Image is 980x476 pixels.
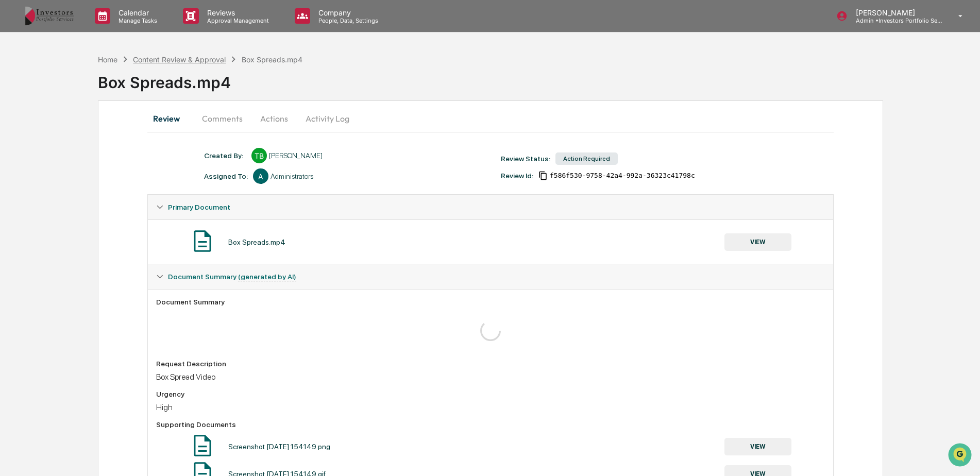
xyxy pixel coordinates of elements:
[168,203,230,211] span: Primary Document
[168,273,296,281] span: Document Summary
[199,8,274,17] p: Reviews
[21,130,66,140] span: Preclearance
[27,47,170,58] input: Clear
[148,264,833,289] div: Document Summary (generated by AI)
[156,402,824,412] div: High
[550,172,695,180] span: f586f530-9758-42a4-992a-36323c41798c
[228,238,285,246] div: Box Spreads.mp4
[21,149,65,160] span: Data Lookup
[194,106,251,131] button: Comments
[10,79,29,97] img: 1746055101610-c473b297-6a78-478c-a979-82029cc54cd1
[538,171,548,180] span: Copy Id
[204,172,248,180] div: Assigned To:
[156,420,824,429] div: Supporting Documents
[251,148,267,163] div: TB
[75,131,83,139] div: 🗄️
[947,442,975,470] iframe: Open customer support
[133,55,226,64] div: Content Review & Approval
[724,438,791,455] button: VIEW
[242,55,302,64] div: Box Spreads.mp4
[103,175,125,182] span: Pylon
[156,372,824,382] div: Box Spread Video
[98,65,980,92] div: Box Spreads.mp4
[110,17,162,24] p: Manage Tasks
[310,8,383,17] p: Company
[555,152,618,165] div: Action Required
[25,6,74,26] img: logo
[148,195,833,219] div: Primary Document
[156,298,824,306] div: Document Summary
[204,151,246,160] div: Created By: ‎ ‎
[147,106,833,131] div: secondary tabs example
[271,172,313,180] div: Administrators
[85,130,128,140] span: Attestations
[10,131,19,139] div: 🖐️
[297,106,358,131] button: Activity Log
[110,8,162,17] p: Calendar
[35,79,169,89] div: Start new chat
[73,174,125,182] a: Powered byPylon
[269,151,323,160] div: [PERSON_NAME]
[251,106,297,131] button: Actions
[501,155,550,163] div: Review Status:
[199,17,274,24] p: Approval Management
[6,145,69,164] a: 🔎Data Lookup
[238,273,296,281] u: (generated by AI)
[71,126,132,144] a: 🗄️Attestations
[10,150,19,159] div: 🔎
[501,172,533,180] div: Review Id:
[35,89,130,97] div: We're available if you need us!
[310,17,383,24] p: People, Data, Settings
[190,228,215,254] img: Document Icon
[156,390,824,398] div: Urgency
[253,168,268,184] div: A
[147,106,194,131] button: Review
[10,22,188,38] p: How can we help?
[6,126,71,144] a: 🖐️Preclearance
[724,233,791,251] button: VIEW
[156,360,824,368] div: Request Description
[848,17,943,24] p: Admin • Investors Portfolio Services
[175,82,188,94] button: Start new chat
[228,443,330,451] div: Screenshot [DATE] 154149.png
[98,55,117,64] div: Home
[148,219,833,264] div: Primary Document
[848,8,943,17] p: [PERSON_NAME]
[190,433,215,458] img: Document Icon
